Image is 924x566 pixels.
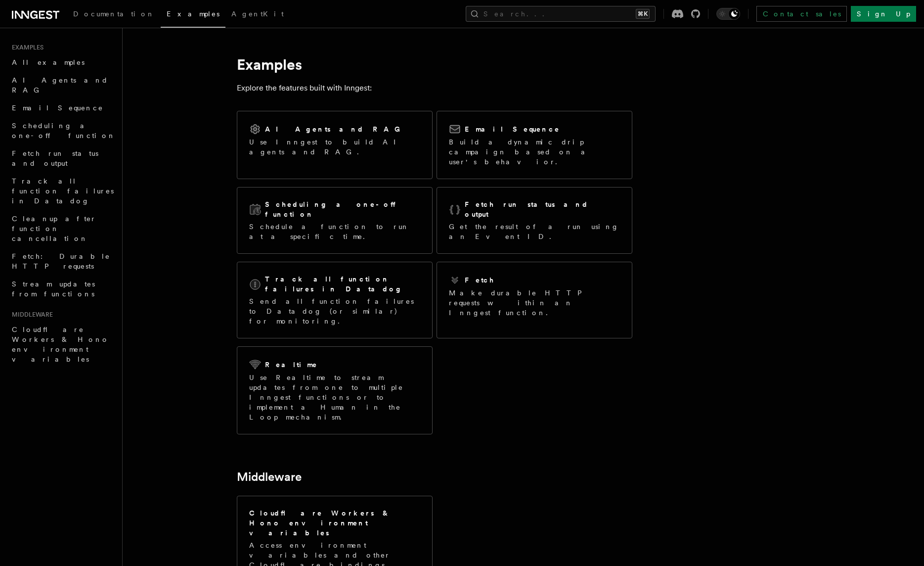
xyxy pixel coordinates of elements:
[437,111,632,179] a: Email SequenceBuild a dynamic drip campaign based on a user's behavior.
[437,262,632,338] a: FetchMake durable HTTP requests within an Inngest function.
[449,222,620,241] p: Get the result of a run using an Event ID.
[12,280,95,298] span: Stream updates from functions
[265,124,405,134] h2: AI Agents and RAG
[249,296,420,326] p: Send all function failures to Datadog (or similar) for monitoring.
[716,8,740,20] button: Toggle dark mode
[636,9,650,19] kbd: ⌘K
[8,311,53,319] span: Middleware
[237,346,433,434] a: RealtimeUse Realtime to stream updates from one to multiple Inngest functions or to implement a H...
[12,104,103,112] span: Email Sequence
[12,76,108,94] span: AI Agents and RAG
[8,210,116,247] a: Cleanup after function cancellation
[231,10,284,18] span: AgentKit
[225,3,290,27] a: AgentKit
[12,326,109,363] span: Cloudflare Workers & Hono environment variables
[8,172,116,210] a: Track all function failures in Datadog
[437,187,632,254] a: Fetch run status and outputGet the result of a run using an Event ID.
[265,360,318,370] h2: Realtime
[465,199,620,219] h2: Fetch run status and output
[249,137,420,157] p: Use Inngest to build AI agents and RAG.
[465,275,495,285] h2: Fetch
[265,199,420,219] h2: Scheduling a one-off function
[12,177,114,205] span: Track all function failures in Datadog
[237,187,433,254] a: Scheduling a one-off functionSchedule a function to run at a specific time.
[12,122,116,140] span: Scheduling a one-off function
[237,55,632,73] h1: Examples
[8,117,116,144] a: Scheduling a one-off function
[265,274,420,294] h2: Track all function failures in Datadog
[466,6,656,22] button: Search...⌘K
[12,215,96,242] span: Cleanup after function cancellation
[167,10,220,18] span: Examples
[756,6,847,22] a: Contact sales
[237,262,433,338] a: Track all function failures in DatadogSend all function failures to Datadog (or similar) for moni...
[12,252,110,270] span: Fetch: Durable HTTP requests
[449,288,620,318] p: Make durable HTTP requests within an Inngest function.
[249,222,420,241] p: Schedule a function to run at a specific time.
[449,137,620,167] p: Build a dynamic drip campaign based on a user's behavior.
[8,247,116,275] a: Fetch: Durable HTTP requests
[237,81,632,95] p: Explore the features built with Inngest:
[851,6,916,22] a: Sign Up
[8,53,116,71] a: All examples
[73,10,155,18] span: Documentation
[67,3,161,27] a: Documentation
[8,321,116,368] a: Cloudflare Workers & Hono environment variables
[8,44,44,51] span: Examples
[249,508,420,538] h2: Cloudflare Workers & Hono environment variables
[8,71,116,99] a: AI Agents and RAG
[8,144,116,172] a: Fetch run status and output
[249,373,420,422] p: Use Realtime to stream updates from one to multiple Inngest functions or to implement a Human in ...
[465,124,560,134] h2: Email Sequence
[12,58,85,66] span: All examples
[12,149,98,167] span: Fetch run status and output
[8,275,116,303] a: Stream updates from functions
[161,3,225,28] a: Examples
[8,99,116,117] a: Email Sequence
[237,470,302,484] a: Middleware
[237,111,433,179] a: AI Agents and RAGUse Inngest to build AI agents and RAG.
